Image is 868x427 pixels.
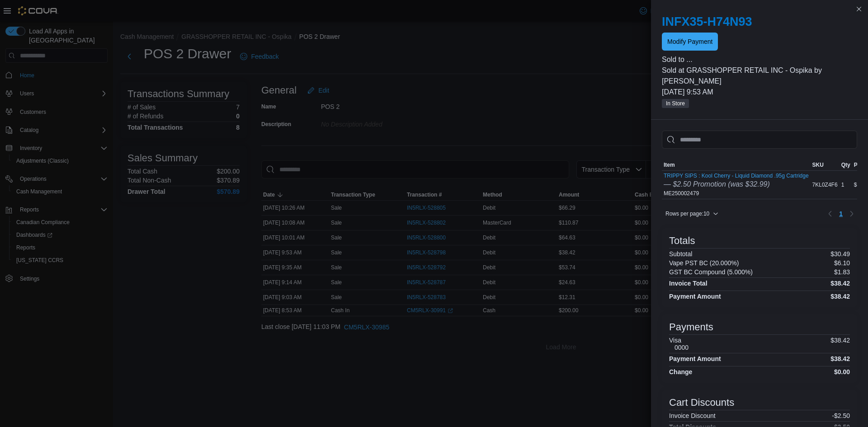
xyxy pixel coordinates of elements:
ul: Pagination for table: MemoryTable from EuiInMemoryTable [835,206,846,221]
button: Item [662,160,811,170]
h3: Payments [669,322,713,333]
button: Page 1 of 1 [835,206,846,221]
button: SKU [811,160,840,170]
h4: $0.00 [834,368,850,375]
span: Item [664,161,675,169]
div: — $2.50 Promotion (was $32.99) [664,179,809,190]
p: [DATE] 9:53 AM [662,87,857,98]
p: -$2.50 [832,412,850,419]
span: Rows per page : 10 [665,210,709,217]
p: $1.83 [834,268,850,276]
span: 7KL0Z4F6 [812,181,838,188]
p: $30.49 [830,250,850,258]
button: Rows per page:10 [662,208,722,219]
h6: GST BC Compound (5.000%) [669,268,753,276]
span: In Store [662,99,689,108]
button: Previous page [825,208,835,219]
span: Modify Payment [667,37,712,46]
h4: Payment Amount [669,293,721,300]
h4: Invoice Total [669,280,708,287]
h6: Visa [669,337,689,344]
button: TRIPPY SIPS : Kool Cherry - Liquid Diamond .95g Cartridge [664,173,809,179]
h4: Payment Amount [669,355,721,362]
button: Qty [840,160,852,170]
h6: Invoice Discount [669,412,716,419]
h6: Vape PST BC (20.000%) [669,259,739,267]
h6: Subtotal [669,250,692,258]
button: Close this dialog [854,4,864,14]
span: Price [854,161,867,169]
p: $6.10 [834,259,850,267]
h2: INFX35-H74N93 [662,14,857,29]
h3: Totals [669,235,695,246]
button: Modify Payment [662,33,718,51]
h4: $38.42 [830,355,850,362]
input: This is a search bar. As you type, the results lower in the page will automatically filter. [662,131,857,149]
button: Next page [846,208,857,219]
h4: $38.42 [830,293,850,300]
span: 1 [839,209,843,218]
div: ME250002479 [664,173,809,197]
h4: $38.42 [830,280,850,287]
div: 1 [840,179,852,190]
p: Sold to ... [662,54,857,65]
h3: Cart Discounts [669,397,734,408]
span: In Store [666,99,685,108]
p: Sold at GRASSHOPPER RETAIL INC - Ospika by [PERSON_NAME] [662,65,857,87]
h6: 0000 [675,344,689,351]
span: SKU [812,161,824,169]
p: $38.42 [830,337,850,351]
nav: Pagination for table: MemoryTable from EuiInMemoryTable [825,206,857,221]
h4: Change [669,368,692,375]
span: Qty [841,161,850,169]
